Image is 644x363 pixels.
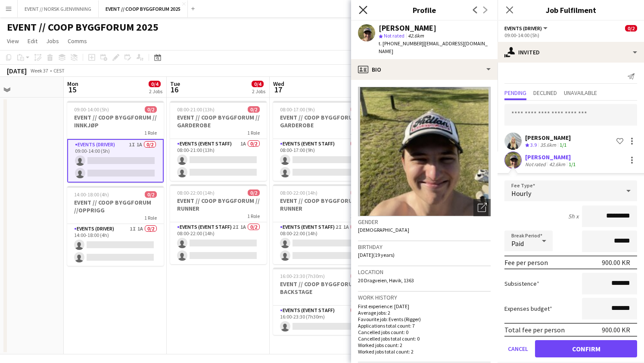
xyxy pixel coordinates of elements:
h3: EVENT // COOP BYGGFORUM // RUNNER [273,197,370,212]
span: 0/2 [145,106,157,113]
span: View [7,37,19,45]
span: 0/4 [149,81,161,87]
span: 1 Role [350,296,363,303]
span: Wed [273,80,284,88]
span: 08:00-17:00 (9h) [280,106,315,113]
span: 0/2 [351,189,363,196]
app-card-role: Events (Event Staff)1A0/208:00-21:00 (13h) [170,139,267,181]
span: Tue [170,80,180,88]
span: t. [PHONE_NUMBER] [379,40,423,47]
h3: Work history [358,294,491,301]
span: 1 Role [350,213,363,219]
div: 08:00-22:00 (14h)0/2EVENT // COOP BYGGFORUM // RUNNER1 RoleEvents (Event Staff)2I1A0/208:00-22:00... [273,184,370,264]
h3: Birthday [358,243,491,251]
h1: EVENT // COOP BYGGFORUM 2025 [7,21,159,34]
div: 2 Jobs [252,88,265,95]
div: [PERSON_NAME] [379,24,436,32]
span: Mon [67,80,78,88]
div: 5h x [568,212,579,220]
span: Paid [511,239,524,248]
div: Open photos pop-in [473,199,491,216]
h3: EVENT // COOP BYGGFORUM // INNKJØP [67,114,164,129]
app-card-role: Events (Event Staff)0/116:00-23:30 (7h30m) [273,306,370,335]
span: 0/2 [248,106,260,113]
app-job-card: 08:00-22:00 (14h)0/2EVENT // COOP BYGGFORUM // RUNNER1 RoleEvents (Event Staff)2I1A0/208:00-22:00... [170,184,267,264]
label: Expenses budget [504,305,552,312]
span: 0/1 [351,273,363,279]
app-job-card: 08:00-21:00 (13h)0/2EVENT // COOP BYGGFORUM // GARDEROBE1 RoleEvents (Event Staff)1A0/208:00-21:0... [170,101,267,181]
span: 08:00-22:00 (14h) [280,189,317,196]
span: Week 37 [28,67,50,74]
button: Confirm [535,340,637,357]
span: 16 [169,85,180,95]
div: 42.6km [548,161,567,167]
div: CEST [53,67,65,74]
span: Not rated [384,32,404,39]
span: 1 Role [247,129,260,136]
span: Events (Driver) [504,25,542,32]
span: 14:00-18:00 (4h) [74,191,109,198]
span: Jobs [46,37,59,45]
button: EVENT // NORSK GJENVINNING [18,0,99,17]
span: 09:00-14:00 (5h) [74,106,109,113]
p: Worked jobs count: 2 [358,342,491,348]
p: Cancelled jobs count: 0 [358,329,491,335]
h3: EVENT // COOP BYGGFORUM // BACKSTAGE [273,280,370,296]
span: 0/2 [145,191,157,198]
span: 1 Role [247,213,260,219]
p: Average jobs: 2 [358,309,491,316]
div: 2 Jobs [149,88,162,95]
div: 35.6km [538,142,558,149]
div: [PERSON_NAME] [525,153,577,161]
div: 09:00-14:00 (5h)0/2EVENT // COOP BYGGFORUM // INNKJØP1 RoleEvents (Driver)1I1A0/209:00-14:00 (5h) [67,101,164,183]
a: View [3,35,22,47]
button: Events (Driver) [504,25,549,32]
h3: EVENT // COOP BYGGFORUM // RUNNER [170,197,267,212]
div: Not rated [525,161,548,167]
div: 900.00 KR [602,325,630,334]
span: 1 Role [350,129,363,136]
span: 15 [66,85,78,95]
div: [DATE] [7,66,27,75]
span: Comms [68,37,87,45]
span: 0/2 [351,106,363,113]
app-card-role: Events (Driver)1I1A0/209:00-14:00 (5h) [67,139,164,183]
h3: EVENT // COOP BYGGFORUM //OPPRIGG [67,199,164,214]
div: Invited [498,42,644,63]
a: Comms [64,35,90,47]
span: 08:00-21:00 (13h) [177,106,215,113]
span: Unavailable [564,90,597,96]
a: Edit [24,35,41,47]
h3: Location [358,268,491,276]
app-job-card: 08:00-17:00 (9h)0/2EVENT // COOP BYGGFORUM // GARDEROBE1 RoleEvents (Event Staff)0/208:00-17:00 (9h) [273,101,370,181]
app-job-card: 16:00-23:30 (7h30m)0/1EVENT // COOP BYGGFORUM // BACKSTAGE1 RoleEvents (Event Staff)0/116:00-23:3... [273,268,370,335]
app-skills-label: 1/1 [560,142,566,148]
app-job-card: 14:00-18:00 (4h)0/2EVENT // COOP BYGGFORUM //OPPRIGG1 RoleEvents (Driver)1I1A0/214:00-18:00 (4h) [67,186,164,266]
app-card-role: Events (Event Staff)2I1A0/208:00-22:00 (14h) [170,222,267,264]
span: Hourly [511,189,531,198]
p: Favourite job: Events (Rigger) [358,316,491,322]
app-card-role: Events (Event Staff)2I1A0/208:00-22:00 (14h) [273,222,370,264]
span: 08:00-22:00 (14h) [177,189,215,196]
p: Applications total count: 7 [358,322,491,329]
p: Worked jobs total count: 2 [358,348,491,355]
h3: EVENT // COOP BYGGFORUM // GARDEROBE [170,114,267,129]
app-card-role: Events (Driver)1I1A0/214:00-18:00 (4h) [67,224,164,266]
span: 1 Role [144,215,157,221]
h3: Profile [351,4,498,16]
img: Crew avatar or photo [358,87,491,216]
span: Pending [504,90,526,96]
div: [PERSON_NAME] [525,134,571,142]
span: Declined [533,90,557,96]
div: 09:00-14:00 (5h) [504,32,637,38]
button: Cancel [504,340,532,357]
span: | [EMAIL_ADDRESS][DOMAIN_NAME] [379,40,488,54]
span: [DEMOGRAPHIC_DATA] [358,227,409,233]
span: 17 [272,85,284,95]
div: Fee per person [504,258,548,267]
p: First experience: [DATE] [358,303,491,309]
span: 0/4 [252,81,264,87]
